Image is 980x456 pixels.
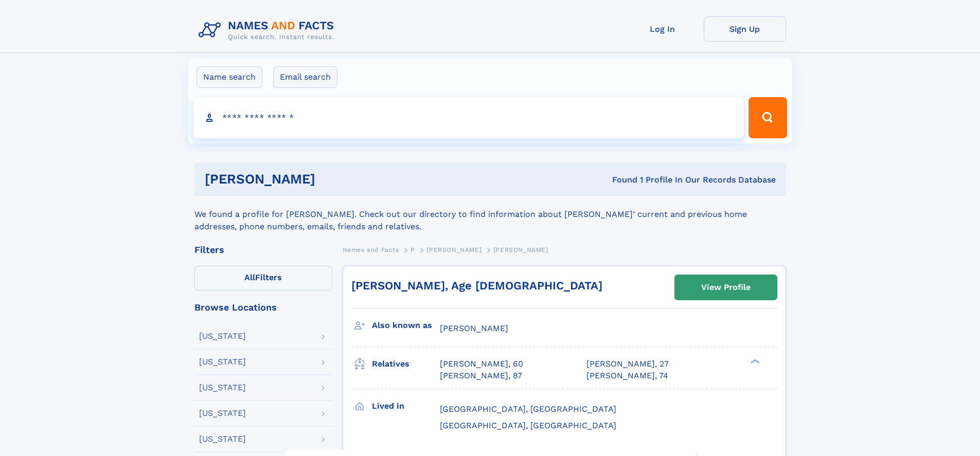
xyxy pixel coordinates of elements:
h3: Also known as [372,317,440,334]
div: [US_STATE] [199,358,246,366]
a: View Profile [675,275,777,300]
div: Browse Locations [194,303,332,312]
a: [PERSON_NAME], 60 [440,358,523,370]
span: [PERSON_NAME] [440,323,508,333]
a: Names and Facts [343,243,399,256]
h3: Lived in [372,397,440,415]
a: [PERSON_NAME], Age [DEMOGRAPHIC_DATA] [351,279,602,292]
a: P [411,243,415,256]
span: All [244,272,255,282]
input: search input [193,97,744,138]
span: [PERSON_NAME] [493,246,548,253]
div: [US_STATE] [199,409,246,417]
button: Search Button [749,97,787,138]
img: Logo Names and Facts [194,16,343,44]
label: Email search [273,66,337,88]
div: ❯ [748,358,760,365]
span: [GEOGRAPHIC_DATA], [GEOGRAPHIC_DATA] [440,421,616,430]
a: Sign Up [704,16,786,42]
div: Filters [194,245,332,254]
a: [PERSON_NAME] [426,243,482,256]
h3: Relatives [372,355,440,373]
span: [GEOGRAPHIC_DATA], [GEOGRAPHIC_DATA] [440,404,616,414]
label: Name search [197,66,262,88]
h1: [PERSON_NAME] [205,173,464,186]
div: [US_STATE] [199,384,246,392]
div: View Profile [701,276,751,299]
div: We found a profile for [PERSON_NAME]. Check out our directory to find information about [PERSON_N... [194,196,786,233]
label: Filters [194,266,332,290]
a: [PERSON_NAME], 27 [586,358,669,370]
span: [PERSON_NAME] [426,246,482,253]
a: [PERSON_NAME], 74 [586,370,668,381]
div: Found 1 Profile In Our Records Database [464,174,776,186]
div: [US_STATE] [199,435,246,443]
a: [PERSON_NAME], 87 [440,370,522,381]
div: [US_STATE] [199,332,246,340]
span: P [411,246,415,253]
a: Log In [621,16,704,42]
